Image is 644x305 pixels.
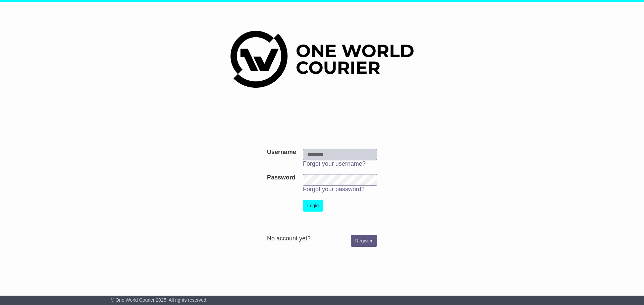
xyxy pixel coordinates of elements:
[267,174,296,181] label: Password
[267,149,296,156] label: Username
[303,160,366,167] a: Forgot your username?
[230,31,414,88] img: One World
[303,186,365,193] a: Forgot your password?
[267,235,377,242] div: No account yet?
[303,200,323,212] button: Login
[111,297,208,303] span: © One World Courier 2025. All rights reserved.
[351,235,377,247] a: Register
